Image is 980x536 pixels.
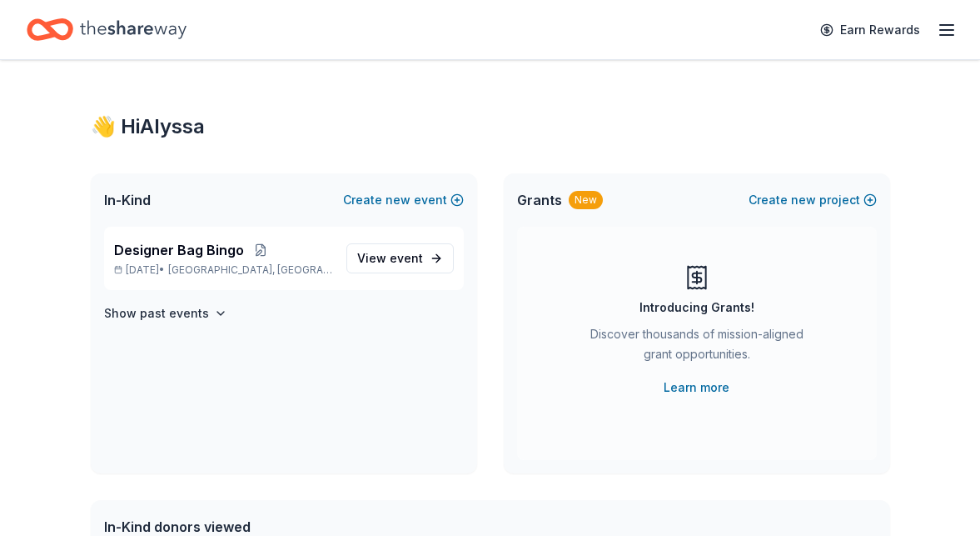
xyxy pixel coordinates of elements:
button: Createnewevent [343,190,464,210]
a: Learn more [664,378,729,398]
span: Designer Bag Bingo [114,240,244,260]
span: event [390,251,423,265]
button: Createnewproject [749,190,877,210]
div: New [569,191,603,209]
div: 👋 Hi Alyssa [91,113,890,140]
button: Show past events [104,303,227,323]
span: new [791,190,816,210]
span: View [357,248,423,268]
a: View event [346,243,454,273]
span: In-Kind [104,190,151,210]
div: Discover thousands of mission-aligned grant opportunities. [584,324,810,371]
h4: Show past events [104,303,209,323]
span: [GEOGRAPHIC_DATA], [GEOGRAPHIC_DATA] [168,263,332,277]
div: Introducing Grants! [639,298,754,318]
a: Home [27,10,187,49]
a: Earn Rewards [810,15,930,45]
p: [DATE] • [114,263,333,277]
span: new [386,190,410,210]
span: Grants [517,190,562,210]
